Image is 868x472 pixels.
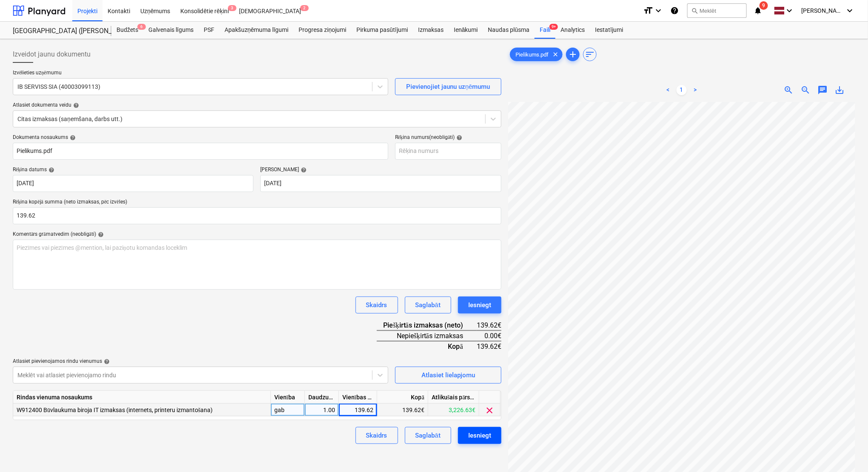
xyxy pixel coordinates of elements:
[377,341,477,351] div: Kopā
[13,49,91,59] span: Izveidot jaunu dokumentu
[17,407,213,413] span: W912400 Būvlaukuma biroja IT izmaksas (internets, printeru izmantošana)
[477,331,501,341] div: 0.00€
[199,22,219,39] a: PSF
[568,49,578,59] span: add
[13,231,501,238] div: Komentārs grāmatvedim (neobligāti)
[342,404,373,416] div: 139.62
[13,199,501,207] p: Rēķina kopējā summa (neto izmaksas, pēc izvēles)
[299,167,307,173] span: help
[96,232,104,237] span: help
[260,167,501,173] div: [PERSON_NAME]
[260,175,501,192] input: Izpildes datums nav norādīts
[825,431,868,472] iframe: Chat Widget
[663,85,673,95] a: Previous page
[366,300,387,311] div: Skaidrs
[754,6,762,16] i: notifications
[356,297,398,314] button: Skaidrs
[535,22,555,39] a: Faili9+
[550,49,561,59] span: clear
[405,297,451,314] button: Saglabāt
[305,391,339,404] div: Daudzums
[395,143,501,160] input: Rēķina numurs
[406,81,490,92] div: Pievienojiet jaunu uzņēmumu
[13,167,253,173] div: Rēķina datums
[13,143,388,160] input: Dokumenta nosaukums
[691,7,698,14] span: search
[585,49,595,59] span: sort
[377,320,477,331] div: Piešķirtās izmaksas (neto)
[818,85,828,95] span: chat
[801,85,811,95] span: zoom_out
[13,175,253,192] input: Rēķina datums nav norādīts
[845,6,855,16] i: keyboard_arrow_down
[137,24,146,30] span: 6
[377,404,428,416] div: 139.62€
[549,24,558,30] span: 9+
[677,85,687,95] a: Page 1 is your current page
[416,430,441,441] div: Saglabāt
[416,300,441,311] div: Saglabāt
[428,391,479,404] div: Atlikušais pārskatītais budžets
[510,51,554,58] span: Pielikums.pdf
[835,85,845,95] span: save_alt
[405,427,451,444] button: Saglabāt
[13,391,271,404] div: Rindas vienuma nosaukums
[111,22,143,39] div: Budžets
[468,300,491,311] div: Iesniegt
[13,70,388,78] p: Izvēlieties uzņēmumu
[13,358,388,365] div: Atlasiet pievienojamos rindu vienumus
[13,27,101,36] div: [GEOGRAPHIC_DATA] ([PERSON_NAME] - PRJ2002936 un PRJ2002937) 2601965
[653,6,663,16] i: keyboard_arrow_down
[68,135,76,141] span: help
[13,134,388,141] div: Dokumenta nosaukums
[785,6,795,16] i: keyboard_arrow_down
[477,320,501,331] div: 139.62€
[377,391,428,404] div: Kopā
[485,405,495,415] span: clear
[590,22,628,39] a: Iestatījumi
[687,3,747,18] button: Meklēt
[366,430,387,441] div: Skaidrs
[449,22,483,39] a: Ienākumi
[413,22,449,39] a: Izmaksas
[483,22,535,39] a: Naudas plūsma
[71,102,79,108] span: help
[535,22,555,39] div: Faili
[300,5,309,11] span: 2
[395,367,501,384] button: Atlasiet lielapjomu
[102,359,110,365] span: help
[228,5,236,11] span: 3
[784,85,794,95] span: zoom_in
[47,167,54,173] span: help
[377,331,477,341] div: Nepiešķirtās izmaksas
[555,22,590,39] a: Analytics
[458,297,501,314] button: Iesniegt
[395,78,501,95] button: Pievienojiet jaunu uzņēmumu
[111,22,143,39] a: Budžets6
[428,404,479,416] div: 3,226.63€
[271,391,305,404] div: Vienība
[351,22,413,39] a: Pirkuma pasūtījumi
[219,22,293,39] a: Apakšuzņēmuma līgumi
[477,341,501,351] div: 139.62€
[293,22,351,39] a: Progresa ziņojumi
[760,1,768,10] span: 9
[143,22,199,39] a: Galvenais līgums
[670,6,679,16] i: Zināšanu pamats
[468,430,491,441] div: Iesniegt
[510,48,563,61] div: Pielikums.pdf
[455,135,463,141] span: help
[13,102,501,109] div: Atlasiet dokumenta veidu
[395,134,501,141] div: Rēķina numurs (neobligāti)
[339,391,377,404] div: Vienības cena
